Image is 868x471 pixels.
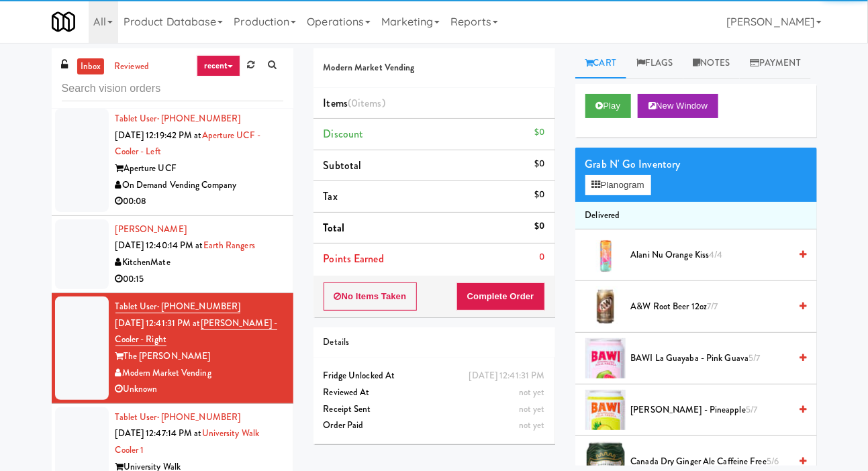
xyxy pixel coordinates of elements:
span: (0 ) [348,95,385,111]
div: Order Paid [324,417,545,434]
span: A&W Root Beer 12oz [631,299,790,315]
input: Search vision orders [62,76,283,101]
span: [DATE] 12:40:14 PM at [115,239,203,252]
span: 7/7 [707,300,718,313]
span: · [PHONE_NUMBER] [157,411,241,423]
a: Tablet User· [PHONE_NUMBER] [115,112,241,125]
button: New Window [638,94,718,118]
span: Points Earned [324,251,384,266]
span: · [PHONE_NUMBER] [157,112,241,125]
a: reviewed [111,58,152,75]
div: BAWI La Guayaba - Pink Guava5/7 [626,350,807,367]
span: [DATE] 12:19:42 PM at [115,129,202,142]
span: BAWI La Guayaba - Pink Guava [631,350,790,367]
span: [DATE] 12:47:14 PM at [115,427,202,439]
span: Tax [324,189,338,204]
a: inbox [77,58,105,75]
div: 00:15 [115,271,283,288]
a: recent [197,55,241,76]
div: Grab N' Go Inventory [585,154,807,174]
div: Alani Nu Orange Kiss4/4 [626,247,807,264]
div: Modern Market Vending [115,365,283,382]
div: [DATE] 12:41:31 PM [469,368,545,384]
div: $0 [534,124,544,141]
div: On Demand Vending Company [115,177,283,194]
div: A&W Root Beer 12oz7/7 [626,299,807,315]
span: [PERSON_NAME] - Pineapple [631,402,790,419]
div: 0 [539,249,544,266]
div: Unknown [115,381,283,398]
span: Discount [324,126,364,142]
li: Delivered [575,202,817,230]
button: No Items Taken [324,282,418,311]
img: Micromart [52,10,75,34]
span: not yet [519,403,545,415]
div: The [PERSON_NAME] [115,348,283,365]
div: Aperture UCF [115,160,283,177]
span: Subtotal [324,158,362,173]
div: Receipt Sent [324,401,545,418]
a: [PERSON_NAME] [115,223,187,235]
span: Canada Dry Ginger Ale Caffeine Free [631,454,790,470]
button: Play [585,94,632,118]
a: University Walk Cooler 1 [115,427,260,456]
span: [DATE] 12:41:31 PM at [115,317,201,329]
div: 00:08 [115,193,283,210]
a: Notes [683,48,740,78]
span: Total [324,220,345,235]
div: $0 [534,187,544,203]
li: [PERSON_NAME][DATE] 12:40:14 PM atEarth RangersKitchenMate00:15 [52,216,293,293]
ng-pluralize: items [358,95,382,111]
h5: Modern Market Vending [324,63,545,73]
div: Reviewed At [324,384,545,401]
span: 4/4 [710,248,723,261]
a: Tablet User· [PHONE_NUMBER] [115,411,241,423]
span: 5/6 [767,455,779,468]
span: 5/7 [749,352,760,364]
div: Canada Dry Ginger Ale Caffeine Free5/6 [626,454,807,470]
button: Complete Order [456,282,545,311]
div: [PERSON_NAME] - Pineapple5/7 [626,402,807,419]
li: Tablet User· [PHONE_NUMBER][DATE] 12:19:42 PM atAperture UCF - Cooler - LeftAperture UCFOn Demand... [52,105,293,216]
a: Payment [740,48,811,78]
a: Earth Rangers [203,239,255,252]
a: Cart [575,48,627,78]
a: Tablet User· [PHONE_NUMBER] [115,300,241,313]
span: 5/7 [746,403,757,416]
span: Items [324,95,385,111]
span: not yet [519,419,545,431]
div: Details [324,334,545,351]
span: not yet [519,386,545,399]
li: Tablet User· [PHONE_NUMBER][DATE] 12:41:31 PM at[PERSON_NAME] - Cooler - RightThe [PERSON_NAME]Mo... [52,293,293,404]
div: $0 [534,156,544,172]
span: Alani Nu Orange Kiss [631,247,790,264]
div: KitchenMate [115,254,283,271]
span: · [PHONE_NUMBER] [157,300,241,313]
div: $0 [534,218,544,235]
button: Planogram [585,175,651,195]
a: Flags [626,48,683,78]
div: Fridge Unlocked At [324,368,545,384]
